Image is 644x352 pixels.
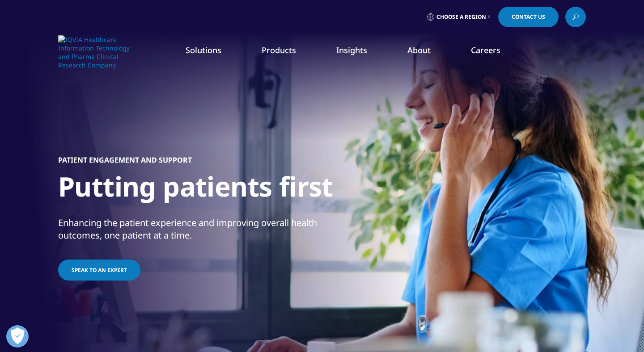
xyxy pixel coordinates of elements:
a: Contact Us [498,7,559,27]
a: Products [262,45,296,55]
a: Insights [336,45,367,55]
a: Careers [471,45,500,55]
a: About [407,45,431,55]
nav: Primary [133,31,586,73]
h1: Putting patients first [58,170,333,209]
h5: PATIENT ENGAGEMENT AND SUPPORT [58,155,192,164]
span: Contact Us [512,14,545,20]
img: IQVIA Healthcare Information Technology and Pharma Clinical Research Company [58,35,130,69]
span: Choose a Region [436,13,486,21]
button: Open Preferences [6,325,29,348]
div: Enhancing the patient experience and improving overall health outcomes, one patient at a time. [58,217,320,242]
a: Solutions [186,45,221,55]
span: Speak to an expert [72,266,127,274]
a: Speak to an expert [58,260,140,281]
